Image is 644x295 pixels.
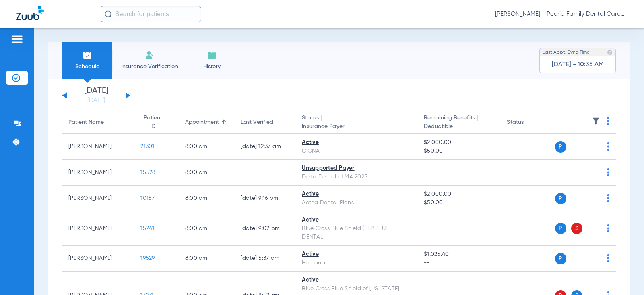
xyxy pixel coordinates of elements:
span: P [555,141,566,153]
div: Active [302,138,411,147]
span: 21301 [140,144,154,149]
span: -- [424,226,430,231]
div: Appointment [185,118,228,127]
img: group-dot-blue.svg [607,117,609,125]
td: [PERSON_NAME] [62,186,134,211]
div: Last Verified [241,118,289,127]
img: group-dot-blue.svg [607,224,609,232]
span: Deductible [424,122,494,131]
td: 8:00 AM [179,186,234,211]
img: Manual Insurance Verification [145,50,155,60]
span: $50.00 [424,147,494,155]
span: 10157 [140,195,155,201]
td: [DATE] 9:16 PM [234,186,296,211]
div: Humana [302,259,411,267]
td: [DATE] 9:02 PM [234,211,296,246]
img: group-dot-blue.svg [607,142,609,151]
span: P [555,193,566,204]
span: Insurance Verification [118,63,181,71]
span: Schedule [68,63,106,71]
td: -- [500,186,555,211]
span: -- [424,259,494,267]
div: Unsupported Payer [302,164,411,173]
div: CIGNA [302,147,411,155]
td: [PERSON_NAME] [62,134,134,160]
td: 8:00 AM [179,160,234,186]
img: History [207,50,217,60]
td: 8:00 AM [179,246,234,272]
a: [DATE] [72,96,120,105]
td: -- [500,246,555,272]
div: Blue Cross Blue Shield (FEP BLUE DENTAL) [302,224,411,241]
td: [PERSON_NAME] [62,160,134,186]
div: Last Verified [241,118,273,127]
img: group-dot-blue.svg [607,168,609,176]
th: Remaining Benefits | [417,111,500,134]
span: P [555,253,566,264]
span: Last Appt. Sync Time: [543,48,591,56]
div: Patient Name [68,118,128,127]
img: Search Icon [105,10,112,18]
span: $2,000.00 [424,190,494,199]
span: P [555,223,566,234]
span: $1,025.40 [424,250,494,259]
span: $50.00 [424,199,494,207]
span: -- [424,169,430,175]
td: [PERSON_NAME] [62,246,134,272]
span: [PERSON_NAME] - Peoria Family Dental Care [495,10,628,18]
td: -- [500,160,555,186]
div: Active [302,250,411,259]
td: -- [234,160,296,186]
td: 8:00 AM [179,211,234,246]
div: Active [302,276,411,285]
img: Schedule [83,50,92,60]
span: 19529 [140,255,155,261]
span: Insurance Payer [302,122,411,131]
input: Search for patients [101,6,201,22]
td: [DATE] 5:37 AM [234,246,296,272]
td: -- [500,134,555,160]
div: Active [302,190,411,199]
li: [DATE] [72,87,120,105]
div: Patient ID [140,114,172,131]
th: Status | [295,111,417,134]
img: hamburger-icon [10,34,23,44]
span: History [193,63,231,71]
img: Zuub Logo [16,6,44,20]
span: 15528 [140,169,155,175]
img: last sync help info [607,50,613,55]
td: -- [500,211,555,246]
div: Delta Dental of MA 2025 [302,173,411,181]
span: $2,000.00 [424,138,494,147]
td: [DATE] 12:37 AM [234,134,296,160]
div: Appointment [185,118,219,127]
span: S [571,223,582,234]
div: Blue Cross Blue Shield of [US_STATE] [302,285,411,293]
span: 15241 [140,226,154,231]
div: Patient Name [68,118,104,127]
th: Status [500,111,555,134]
td: [PERSON_NAME] [62,211,134,246]
img: group-dot-blue.svg [607,254,609,262]
img: group-dot-blue.svg [607,194,609,202]
td: 8:00 AM [179,134,234,160]
span: [DATE] - 10:35 AM [552,61,604,69]
div: Patient ID [140,114,165,131]
div: Aetna Dental Plans [302,199,411,207]
div: Active [302,216,411,224]
img: filter.svg [592,117,600,125]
